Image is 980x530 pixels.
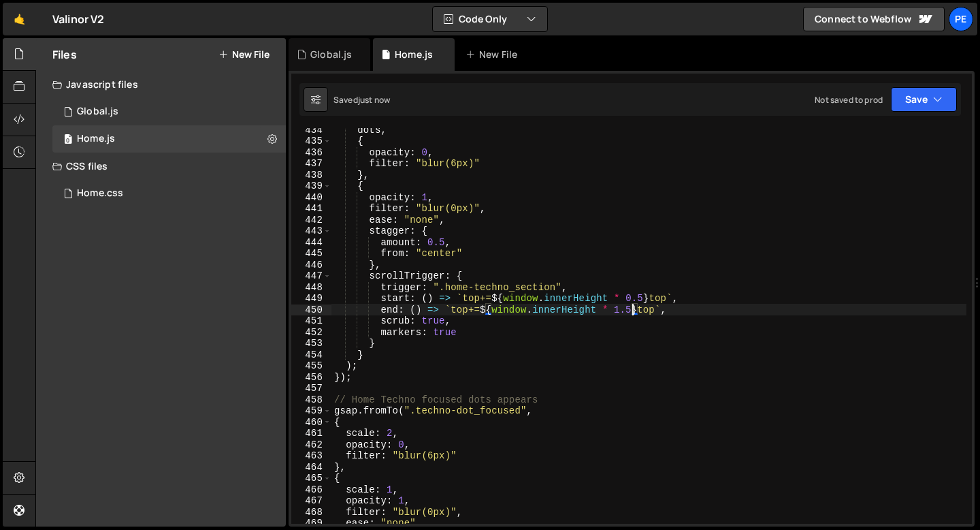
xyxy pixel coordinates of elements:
[291,282,331,294] div: 448
[291,338,331,349] div: 453
[291,293,331,305] div: 449
[291,439,331,451] div: 462
[52,125,286,153] div: 17312/48035.js
[218,49,269,60] button: New File
[291,507,331,518] div: 468
[291,158,331,170] div: 437
[291,383,331,394] div: 457
[803,7,945,31] a: Connect to Webflow
[291,327,331,339] div: 452
[358,94,390,106] div: just now
[36,153,286,180] div: CSS files
[291,518,331,529] div: 469
[291,305,331,316] div: 450
[291,349,331,361] div: 454
[291,248,331,260] div: 445
[291,215,331,226] div: 442
[291,428,331,439] div: 461
[291,372,331,384] div: 456
[395,48,433,61] div: Home.js
[52,98,286,125] div: 17312/48098.js
[291,125,331,136] div: 434
[291,394,331,406] div: 458
[291,136,331,147] div: 435
[77,106,118,118] div: Global.js
[949,7,973,31] a: Pe
[291,237,331,249] div: 444
[291,147,331,159] div: 436
[433,7,547,31] button: Code Only
[291,495,331,507] div: 467
[310,48,352,61] div: Global.js
[815,94,883,106] div: Not saved to prod
[291,405,331,417] div: 459
[291,473,331,484] div: 465
[291,192,331,204] div: 440
[291,360,331,372] div: 455
[64,135,72,146] span: 0
[291,315,331,327] div: 451
[291,170,331,181] div: 438
[291,417,331,428] div: 460
[465,48,523,61] div: New File
[52,47,77,62] h2: Files
[291,260,331,271] div: 446
[291,462,331,473] div: 464
[36,71,286,98] div: Javascript files
[291,450,331,462] div: 463
[291,484,331,496] div: 466
[333,94,390,106] div: Saved
[3,3,36,35] a: 🤙
[52,180,286,207] div: 17312/48036.css
[291,270,331,282] div: 447
[291,225,331,237] div: 443
[52,11,105,27] div: Valinor V2
[77,187,123,200] div: Home.css
[891,87,957,112] button: Save
[291,181,331,192] div: 439
[291,203,331,215] div: 441
[77,133,115,145] div: Home.js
